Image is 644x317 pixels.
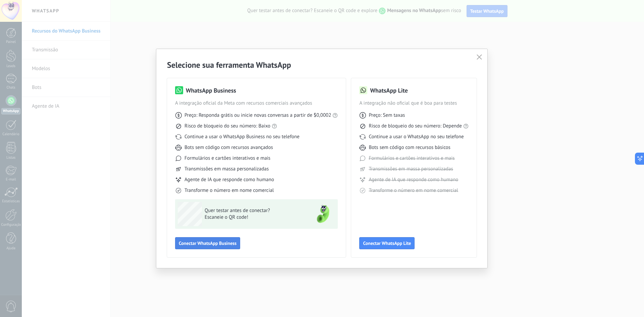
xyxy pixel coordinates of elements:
img: green-phone.png [311,202,335,226]
span: Transforme o número em nome comercial [369,187,458,194]
span: A integração oficial da Meta com recursos comerciais avançados [175,100,338,107]
span: Agente de IA que responde como humano [184,176,274,183]
button: Conectar WhatsApp Lite [359,237,415,249]
span: Bots sem código com recursos básicos [369,144,450,151]
span: Bots sem código com recursos avançados [184,144,273,151]
span: Transmissões em massa personalizadas [184,166,269,172]
h2: Selecione sua ferramenta WhatsApp [167,60,477,70]
span: Preço: Responda grátis ou inicie novas conversas a partir de $0,0002 [184,112,331,119]
span: Risco de bloqueio do seu número: Depende [369,123,462,129]
span: Conectar WhatsApp Business [179,241,236,246]
h3: WhatsApp Business [186,86,236,95]
span: A integração não oficial que é boa para testes [359,100,469,107]
span: Conectar WhatsApp Lite [363,241,411,246]
span: Formulários e cartões interativos e mais [369,155,454,162]
span: Quer testar antes de conectar? [205,207,303,214]
h3: WhatsApp Lite [370,86,408,95]
button: Conectar WhatsApp Business [175,237,240,249]
span: Agente de IA que responde como humano [369,176,458,183]
span: Continue a usar o WhatsApp no seu telefone [369,134,464,140]
span: Continue a usar o WhatsApp Business no seu telefone [184,134,300,140]
span: Formulários e cartões interativos e mais [184,155,270,162]
span: Escaneie o QR code! [205,214,303,221]
span: Preço: Sem taxas [369,112,405,119]
span: Transmissões em massa personalizadas [369,166,453,172]
span: Risco de bloqueio do seu número: Baixo [184,123,270,129]
span: Transforme o número em nome comercial [184,187,274,194]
